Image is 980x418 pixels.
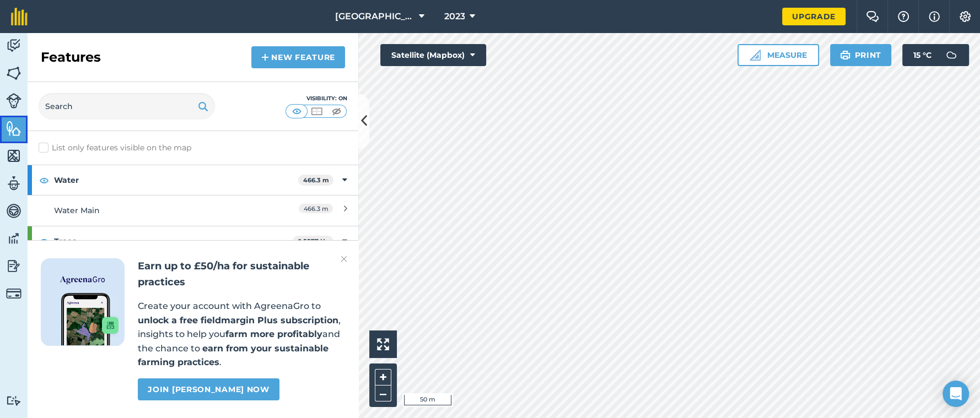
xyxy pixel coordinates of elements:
img: svg+xml;base64,PD94bWwgdmVyc2lvbj0iMS4wIiBlbmNvZGluZz0idXRmLTgiPz4KPCEtLSBHZW5lcmF0b3I6IEFkb2JlIE... [6,93,21,108]
strong: farm more profitably [225,329,322,339]
img: svg+xml;base64,PD94bWwgdmVyc2lvbj0iMS4wIiBlbmNvZGluZz0idXRmLTgiPz4KPCEtLSBHZW5lcmF0b3I6IEFkb2JlIE... [6,37,21,54]
strong: earn from your sustainable farming practices [138,343,329,368]
img: Screenshot of the Gro app [61,293,119,345]
img: svg+xml;base64,PHN2ZyB4bWxucz0iaHR0cDovL3d3dy53My5vcmcvMjAwMC9zdmciIHdpZHRoPSI1NiIgaGVpZ2h0PSI2MC... [6,148,21,164]
strong: unlock a free fieldmargin Plus subscription [138,315,338,325]
img: svg+xml;base64,PHN2ZyB4bWxucz0iaHR0cDovL3d3dy53My5vcmcvMjAwMC9zdmciIHdpZHRoPSI1NiIgaGVpZ2h0PSI2MC... [6,65,21,82]
img: svg+xml;base64,PHN2ZyB4bWxucz0iaHR0cDovL3d3dy53My5vcmcvMjAwMC9zdmciIHdpZHRoPSI1MCIgaGVpZ2h0PSI0MC... [290,106,304,117]
img: svg+xml;base64,PHN2ZyB4bWxucz0iaHR0cDovL3d3dy53My5vcmcvMjAwMC9zdmciIHdpZHRoPSIxOSIgaGVpZ2h0PSIyNC... [198,100,208,113]
button: Satellite (Mapbox) [380,44,486,66]
h2: Features [41,48,101,66]
img: svg+xml;base64,PHN2ZyB4bWxucz0iaHR0cDovL3d3dy53My5vcmcvMjAwMC9zdmciIHdpZHRoPSIyMiIgaGVpZ2h0PSIzMC... [341,252,347,265]
img: svg+xml;base64,PHN2ZyB4bWxucz0iaHR0cDovL3d3dy53My5vcmcvMjAwMC9zdmciIHdpZHRoPSI1NiIgaGVpZ2h0PSI2MC... [6,120,21,137]
a: Upgrade [782,8,846,25]
label: List only features visible on the map [39,142,191,154]
button: Measure [737,44,819,66]
div: Trees0.5577 Ha [28,226,358,256]
img: svg+xml;base64,PHN2ZyB4bWxucz0iaHR0cDovL3d3dy53My5vcmcvMjAwMC9zdmciIHdpZHRoPSI1MCIgaGVpZ2h0PSI0MC... [310,106,324,117]
img: svg+xml;base64,PD94bWwgdmVyc2lvbj0iMS4wIiBlbmNvZGluZz0idXRmLTgiPz4KPCEtLSBHZW5lcmF0b3I6IEFkb2JlIE... [6,395,21,406]
img: svg+xml;base64,PD94bWwgdmVyc2lvbj0iMS4wIiBlbmNvZGluZz0idXRmLTgiPz4KPCEtLSBHZW5lcmF0b3I6IEFkb2JlIE... [6,203,21,219]
img: svg+xml;base64,PHN2ZyB4bWxucz0iaHR0cDovL3d3dy53My5vcmcvMjAwMC9zdmciIHdpZHRoPSIxNCIgaGVpZ2h0PSIyNC... [261,51,269,64]
img: svg+xml;base64,PD94bWwgdmVyc2lvbj0iMS4wIiBlbmNvZGluZz0idXRmLTgiPz4KPCEtLSBHZW5lcmF0b3I6IEFkb2JlIE... [940,44,962,66]
a: Water Main466.3 m [28,195,358,225]
button: + [375,369,391,386]
p: Create your account with AgreenaGro to , insights to help you and the chance to . [138,299,345,370]
div: Water466.3 m [28,165,358,195]
button: Print [830,44,892,66]
img: A question mark icon [897,11,910,22]
img: svg+xml;base64,PHN2ZyB4bWxucz0iaHR0cDovL3d3dy53My5vcmcvMjAwMC9zdmciIHdpZHRoPSIxOSIgaGVpZ2h0PSIyNC... [840,48,850,62]
img: svg+xml;base64,PD94bWwgdmVyc2lvbj0iMS4wIiBlbmNvZGluZz0idXRmLTgiPz4KPCEtLSBHZW5lcmF0b3I6IEFkb2JlIE... [6,175,21,192]
img: Ruler icon [750,50,761,61]
strong: Trees [54,226,293,256]
strong: Water [54,165,298,195]
div: Open Intercom Messenger [943,381,969,407]
img: Four arrows, one pointing top left, one top right, one bottom right and the last bottom left [377,338,389,350]
span: 2023 [444,10,465,23]
button: – [375,386,391,401]
img: svg+xml;base64,PD94bWwgdmVyc2lvbj0iMS4wIiBlbmNvZGluZz0idXRmLTgiPz4KPCEtLSBHZW5lcmF0b3I6IEFkb2JlIE... [6,230,21,247]
div: Visibility: On [286,94,347,103]
img: fieldmargin Logo [11,8,28,25]
img: svg+xml;base64,PD94bWwgdmVyc2lvbj0iMS4wIiBlbmNvZGluZz0idXRmLTgiPz4KPCEtLSBHZW5lcmF0b3I6IEFkb2JlIE... [6,286,21,301]
h2: Earn up to £50/ha for sustainable practices [138,258,345,290]
span: [GEOGRAPHIC_DATA] [335,10,414,23]
img: Two speech bubbles overlapping with the left bubble in the forefront [866,11,879,22]
span: 466.3 m [299,204,333,213]
img: svg+xml;base64,PHN2ZyB4bWxucz0iaHR0cDovL3d3dy53My5vcmcvMjAwMC9zdmciIHdpZHRoPSIxOCIgaGVpZ2h0PSIyNC... [39,173,49,187]
img: svg+xml;base64,PHN2ZyB4bWxucz0iaHR0cDovL3d3dy53My5vcmcvMjAwMC9zdmciIHdpZHRoPSI1MCIgaGVpZ2h0PSI0MC... [330,106,343,117]
img: A cog icon [959,11,972,22]
span: 15 ° C [913,44,931,66]
strong: 466.3 m [303,176,329,184]
img: svg+xml;base64,PHN2ZyB4bWxucz0iaHR0cDovL3d3dy53My5vcmcvMjAwMC9zdmciIHdpZHRoPSIxOCIgaGVpZ2h0PSIyNC... [39,235,49,248]
strong: 0.5577 Ha [298,237,329,245]
a: New feature [251,46,345,68]
div: Water Main [54,204,250,216]
input: Search [39,93,215,120]
a: Join [PERSON_NAME] now [138,378,279,400]
img: svg+xml;base64,PD94bWwgdmVyc2lvbj0iMS4wIiBlbmNvZGluZz0idXRmLTgiPz4KPCEtLSBHZW5lcmF0b3I6IEFkb2JlIE... [6,258,21,274]
img: svg+xml;base64,PHN2ZyB4bWxucz0iaHR0cDovL3d3dy53My5vcmcvMjAwMC9zdmciIHdpZHRoPSIxNyIgaGVpZ2h0PSIxNy... [929,10,940,23]
button: 15 °C [902,44,969,66]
